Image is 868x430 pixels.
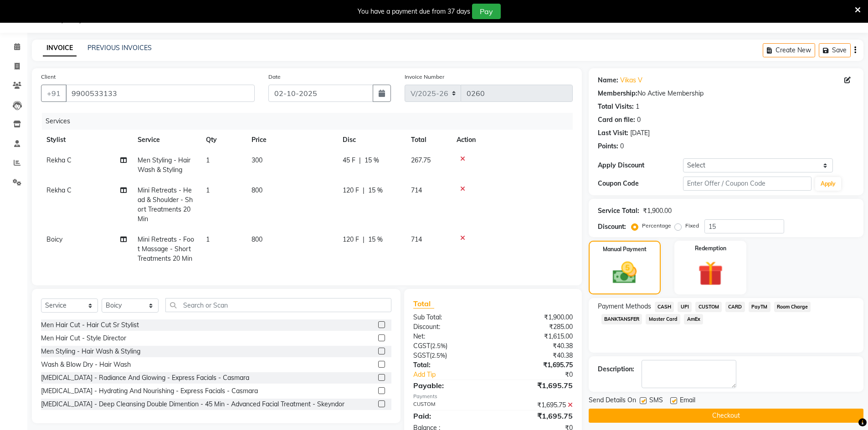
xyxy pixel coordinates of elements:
div: Men Hair Cut - Style Director [41,334,126,343]
span: UPI [678,302,692,312]
span: | [363,235,365,244]
div: [DATE] [630,128,650,138]
label: Client [41,73,56,81]
span: 2.5% [431,352,445,359]
div: [MEDICAL_DATA] - Hydrating And Nourishing - Express Facials - Casmara [41,386,258,396]
span: SMS [649,395,663,407]
div: Payments [413,393,572,400]
span: Rekha C [46,186,72,194]
span: CASH [655,302,674,312]
span: 267.75 [411,156,431,164]
div: No Active Membership [598,89,854,98]
span: Mini Retreats - Head & Shoulder - Short Treatments 20 Min [138,186,193,223]
th: Total [406,130,451,150]
span: Boicy [46,235,62,243]
div: 1 [636,102,639,111]
span: Send Details On [589,395,636,407]
span: 15 % [368,235,383,244]
th: Price [246,130,337,150]
label: Redemption [695,244,726,253]
span: 120 F [343,235,359,244]
button: +91 [41,85,67,102]
th: Action [451,130,573,150]
span: CARD [725,302,745,312]
th: Service [132,130,200,150]
button: Apply [815,177,841,191]
div: Men Styling - Hair Wash & Styling [41,347,140,356]
span: AmEx [684,314,703,324]
div: Net: [406,332,493,341]
button: Save [819,43,851,57]
div: ₹1,900.00 [643,206,672,216]
div: CUSTOM [406,400,493,410]
th: Qty [200,130,246,150]
label: Manual Payment [603,245,647,253]
div: ₹40.38 [493,341,580,351]
img: _gift.svg [690,258,731,289]
a: Add Tip [406,370,507,379]
div: Discount: [598,222,626,232]
button: Create New [763,43,815,57]
span: 1 [206,186,210,194]
span: BANKTANSFER [601,314,642,324]
div: Coupon Code [598,179,683,188]
div: Card on file: [598,115,635,125]
span: SGST [413,351,430,359]
div: Apply Discount [598,161,683,170]
div: ₹0 [508,370,580,379]
span: | [359,156,361,165]
button: Checkout [589,409,863,423]
span: Total [413,299,434,309]
div: ₹1,695.75 [493,400,580,410]
div: Paid: [406,410,493,421]
img: _cash.svg [605,259,644,287]
div: Wash & Blow Dry - Hair Wash [41,360,131,369]
div: Service Total: [598,206,639,216]
span: 800 [252,235,262,243]
span: 1 [206,235,210,243]
span: 1 [206,156,210,164]
div: 0 [637,115,641,125]
span: Master Card [646,314,680,324]
div: Last Visit: [598,128,628,138]
button: Pay [472,4,501,19]
input: Search or Scan [165,298,391,312]
div: Services [42,113,580,130]
div: ₹1,695.75 [493,360,580,370]
label: Fixed [685,222,699,230]
span: PayTM [749,302,770,312]
span: 300 [252,156,262,164]
a: PREVIOUS INVOICES [87,44,152,52]
div: ₹1,695.75 [493,380,580,391]
span: 714 [411,186,422,194]
span: Payment Methods [598,302,651,311]
span: 714 [411,235,422,243]
div: ( ) [406,341,493,351]
div: [MEDICAL_DATA] - Deep Cleansing Double Dimention - 45 Min - Advanced Facial Treatment - Skeyndor [41,400,344,409]
label: Percentage [642,222,671,230]
span: 15 % [368,186,383,195]
span: Email [680,395,695,407]
a: INVOICE [43,40,77,56]
span: 15 % [365,156,379,165]
div: Payable: [406,380,493,391]
span: Room Charge [774,302,811,312]
div: Sub Total: [406,313,493,322]
div: 0 [620,142,624,151]
div: ( ) [406,351,493,360]
div: ₹1,695.75 [493,410,580,421]
span: | [363,186,365,195]
span: 120 F [343,186,359,195]
th: Stylist [41,130,132,150]
span: 2.5% [432,342,446,349]
div: Discount: [406,322,493,332]
span: Men Styling - Hair Wash & Styling [138,156,190,174]
span: Rekha C [46,156,72,164]
div: ₹40.38 [493,351,580,360]
div: ₹1,900.00 [493,313,580,322]
input: Search by Name/Mobile/Email/Code [66,85,255,102]
div: You have a payment due from 37 days [358,7,470,16]
span: CGST [413,342,430,350]
label: Date [268,73,281,81]
label: Invoice Number [405,73,444,81]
